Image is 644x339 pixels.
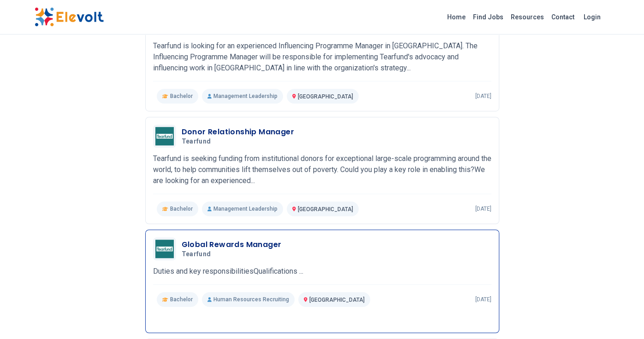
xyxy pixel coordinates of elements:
[475,92,491,100] p: [DATE]
[182,239,282,250] h3: Global Rewards Manager
[153,12,491,103] a: TearfundInfluencing Programme ManagerTearfundTearfund is looking for an experienced Influencing P...
[202,201,283,216] p: Management Leadership
[182,250,211,259] span: Tearfund
[548,10,578,24] a: Contact
[469,10,507,24] a: Find Jobs
[202,89,283,103] p: Management Leadership
[598,295,644,339] iframe: Chat Widget
[155,240,174,258] img: Tearfund
[35,41,130,317] iframe: Advertisement
[170,205,193,213] span: Bachelor
[153,266,491,277] p: Duties and key responsibilitiesQualifications ...
[153,125,491,216] a: TearfundDonor Relationship ManagerTearfundTearfund is seeking funding from institutional donors f...
[170,92,193,100] span: Bachelor
[298,206,353,213] span: [GEOGRAPHIC_DATA]
[170,296,193,303] span: Bachelor
[475,296,491,303] p: [DATE]
[475,205,491,213] p: [DATE]
[514,41,610,317] iframe: Advertisement
[507,10,548,24] a: Resources
[35,7,104,27] img: Elevolt
[202,292,295,307] p: Human Resources Recruiting
[182,138,211,146] span: Tearfund
[298,93,353,100] span: [GEOGRAPHIC_DATA]
[153,237,491,307] a: TearfundGlobal Rewards ManagerTearfundDuties and key responsibilitiesQualifications ... Bachelor ...
[578,8,606,26] a: Login
[153,40,491,74] p: Tearfund is looking for an experienced Influencing Programme Manager in [GEOGRAPHIC_DATA]. The In...
[182,126,294,138] h3: Donor Relationship Manager
[309,297,365,303] span: [GEOGRAPHIC_DATA]
[153,153,491,186] p: Tearfund is seeking funding from institutional donors for exceptional large-scale programming aro...
[155,127,174,145] img: Tearfund
[443,10,469,24] a: Home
